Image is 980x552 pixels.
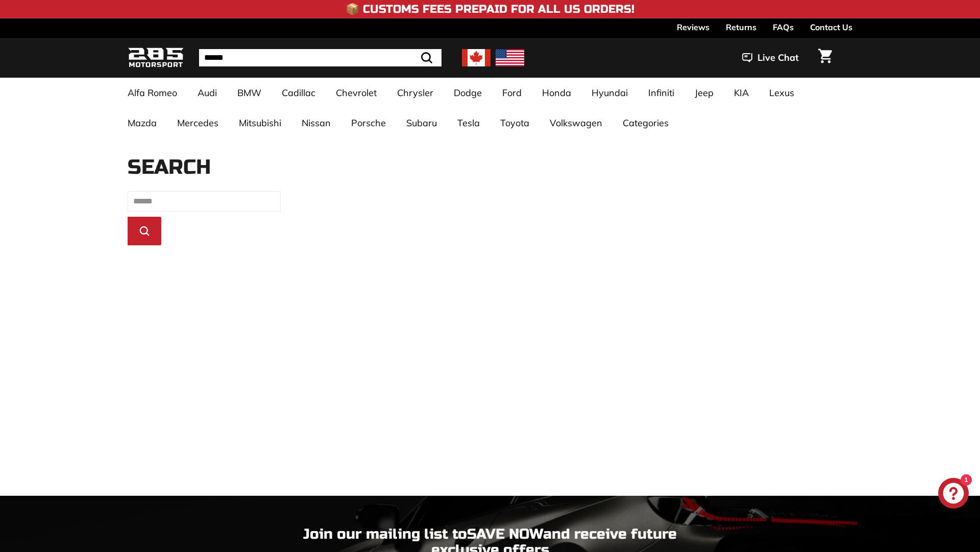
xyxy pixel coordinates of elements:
a: Subaru [396,108,447,138]
a: Contact Us [810,18,852,36]
input: Search [199,49,442,66]
span: Live Chat [757,51,799,64]
img: Logo_285_Motorsport_areodynamics_components [128,46,184,70]
a: Dodge [444,78,492,108]
a: Ford [492,78,532,108]
a: KIA [724,78,759,108]
a: Audi [187,78,227,108]
a: Categories [612,108,679,138]
a: Hyundai [581,78,638,108]
strong: SAVE NOW [467,525,543,543]
button: Live Chat [729,45,812,71]
h4: 📦 Customs Fees Prepaid for All US Orders! [346,3,634,15]
input: Search [128,191,281,212]
a: Porsche [341,108,396,138]
a: Toyota [490,108,540,138]
a: Jeep [684,78,724,108]
a: Chevrolet [326,78,387,108]
a: Lexus [759,78,804,108]
a: Mercedes [167,108,229,138]
a: Mazda [117,108,167,138]
a: Volkswagen [540,108,612,138]
a: Cadillac [272,78,326,108]
a: Alfa Romeo [117,78,187,108]
inbox-online-store-chat: Shopify online store chat [935,478,972,511]
a: FAQs [773,18,794,36]
a: Mitsubishi [229,108,291,138]
h1: Search [128,156,852,178]
a: Nissan [291,108,341,138]
a: Infiniti [638,78,684,108]
a: Honda [532,78,581,108]
a: BMW [227,78,272,108]
a: Tesla [447,108,490,138]
a: Reviews [677,18,709,36]
a: Chrysler [387,78,444,108]
a: Returns [726,18,756,36]
a: Cart [812,40,838,75]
